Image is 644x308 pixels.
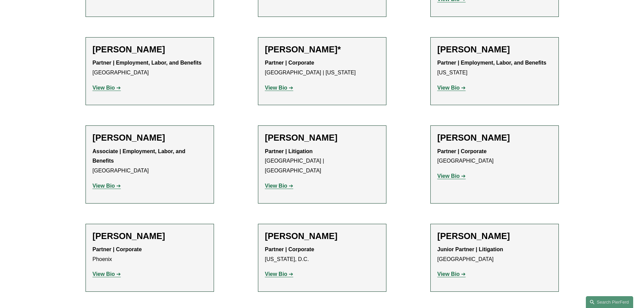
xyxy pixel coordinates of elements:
[265,147,379,176] p: [GEOGRAPHIC_DATA] | [GEOGRAPHIC_DATA]
[265,183,287,189] strong: View Bio
[265,183,293,189] a: View Bio
[265,44,379,55] h2: [PERSON_NAME]*
[93,147,207,176] p: [GEOGRAPHIC_DATA]
[93,85,115,91] strong: View Bio
[265,60,314,66] strong: Partner | Corporate
[265,246,314,252] strong: Partner | Corporate
[437,147,552,166] p: [GEOGRAPHIC_DATA]
[437,271,460,277] strong: View Bio
[93,85,121,91] a: View Bio
[586,296,633,308] a: Search this site
[265,148,313,154] strong: Partner | Litigation
[265,133,379,143] h2: [PERSON_NAME]
[93,58,207,78] p: [GEOGRAPHIC_DATA]
[437,44,552,55] h2: [PERSON_NAME]
[93,245,207,264] p: Phoenix
[437,245,552,264] p: [GEOGRAPHIC_DATA]
[437,173,466,179] a: View Bio
[437,58,552,78] p: [US_STATE]
[437,60,547,66] strong: Partner | Employment, Labor, and Benefits
[93,271,121,277] a: View Bio
[93,246,142,252] strong: Partner | Corporate
[437,271,466,277] a: View Bio
[437,173,460,179] strong: View Bio
[93,183,115,189] strong: View Bio
[265,245,379,264] p: [US_STATE], D.C.
[437,85,460,91] strong: View Bio
[265,85,293,91] a: View Bio
[265,231,379,241] h2: [PERSON_NAME]
[93,231,207,241] h2: [PERSON_NAME]
[93,183,121,189] a: View Bio
[93,60,202,66] strong: Partner | Employment, Labor, and Benefits
[265,58,379,78] p: [GEOGRAPHIC_DATA] | [US_STATE]
[93,133,207,143] h2: [PERSON_NAME]
[93,44,207,55] h2: [PERSON_NAME]
[437,148,487,154] strong: Partner | Corporate
[265,85,287,91] strong: View Bio
[265,271,287,277] strong: View Bio
[437,246,503,252] strong: Junior Partner | Litigation
[93,271,115,277] strong: View Bio
[93,148,187,164] strong: Associate | Employment, Labor, and Benefits
[437,231,552,241] h2: [PERSON_NAME]
[265,271,293,277] a: View Bio
[437,133,552,143] h2: [PERSON_NAME]
[437,85,466,91] a: View Bio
